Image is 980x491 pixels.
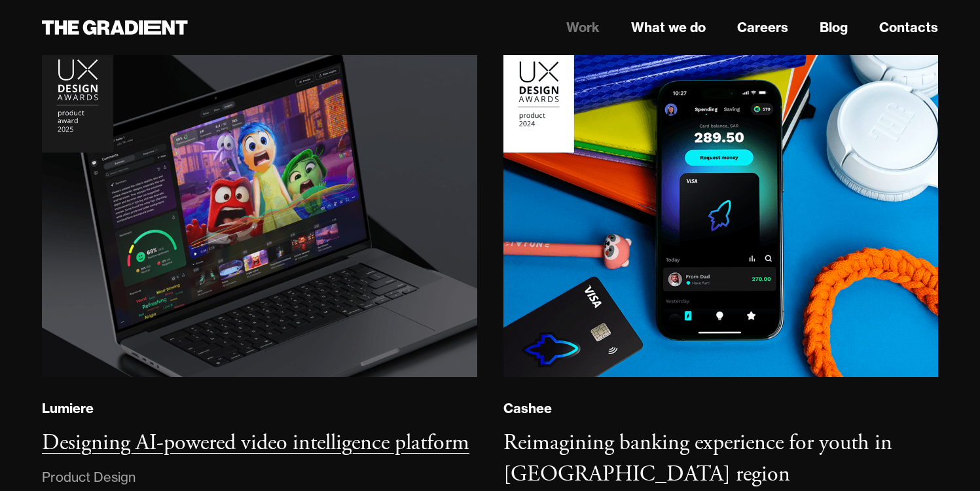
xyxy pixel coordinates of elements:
div: Lumiere [42,400,94,417]
a: Contacts [879,18,938,37]
div: Cashee [503,400,552,417]
a: Blog [820,18,848,37]
a: What we do [631,18,706,37]
h3: Designing AI-powered video intelligence platform [42,429,469,457]
a: Careers [737,18,788,37]
h3: Reimagining banking experience for youth in [GEOGRAPHIC_DATA] region [503,429,892,488]
a: Work [566,18,600,37]
div: Product Design [42,467,136,488]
